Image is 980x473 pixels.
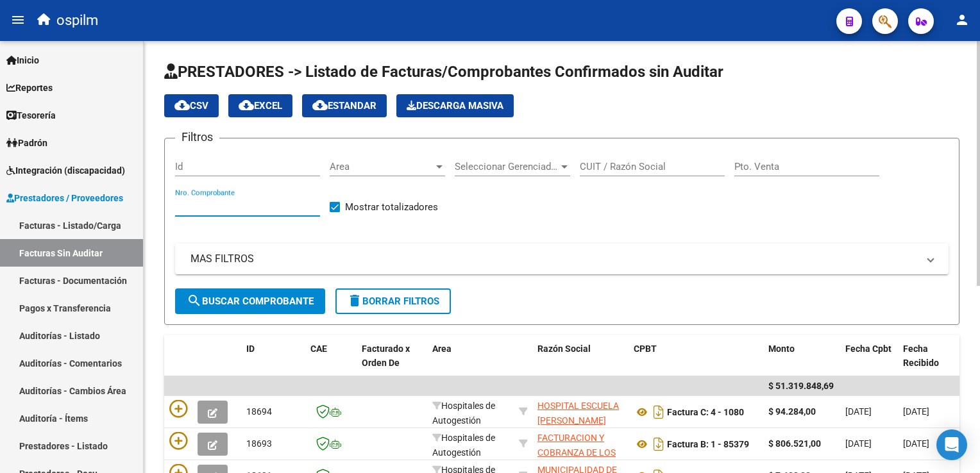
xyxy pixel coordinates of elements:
[10,12,26,28] mat-icon: menu
[537,401,619,426] span: HOSPITAL ESCUELA [PERSON_NAME]
[936,429,967,460] div: Open Intercom Messenger
[347,293,362,308] mat-icon: delete
[175,128,219,146] h3: Filtros
[532,335,629,392] datatable-header-cell: Razón Social
[396,94,514,117] app-download-masive: Descarga masiva de comprobantes (adjuntos)
[845,406,872,417] span: [DATE]
[634,344,657,354] span: CPBT
[56,6,98,35] span: ospilm
[903,438,929,449] span: [DATE]
[345,199,438,215] span: Mostrar totalizadores
[246,406,272,417] span: 18694
[305,335,357,392] datatable-header-cell: CAE
[164,94,219,117] button: CSV
[768,406,816,417] strong: $ 94.284,00
[347,295,439,307] span: Borrar Filtros
[174,100,208,112] span: CSV
[6,53,39,67] span: Inicio
[362,344,410,369] span: Facturado x Orden De
[763,335,840,392] datatable-header-cell: Monto
[241,335,305,392] datatable-header-cell: ID
[6,81,53,95] span: Reportes
[174,97,190,113] mat-icon: cloud_download
[302,94,387,117] button: Estandar
[954,12,970,28] mat-icon: person
[175,288,325,314] button: Buscar Comprobante
[903,344,939,369] span: Fecha Recibido
[175,244,949,274] mat-expansion-panel-header: MAS FILTROS
[845,438,872,449] span: [DATE]
[898,335,956,392] datatable-header-cell: Fecha Recibido
[768,381,834,391] span: $ 51.319.848,69
[432,344,452,354] span: Area
[246,438,272,449] span: 18693
[650,434,667,454] i: Descargar documento
[190,252,918,266] mat-panel-title: MAS FILTROS
[239,100,282,112] span: EXCEL
[629,335,763,392] datatable-header-cell: CPBT
[310,344,327,354] span: CAE
[667,439,749,449] strong: Factura B: 1 - 85379
[312,100,376,112] span: Estandar
[228,94,292,117] button: EXCEL
[239,97,254,113] mat-icon: cloud_download
[840,335,898,392] datatable-header-cell: Fecha Cpbt
[330,161,434,172] span: Area
[187,293,202,308] mat-icon: search
[396,94,514,117] button: Descarga Masiva
[6,191,123,205] span: Prestadores / Proveedores
[6,136,47,150] span: Padrón
[903,406,929,417] span: [DATE]
[537,344,591,354] span: Razón Social
[6,108,56,122] span: Tesorería
[312,97,328,113] mat-icon: cloud_download
[845,344,891,354] span: Fecha Cpbt
[407,100,503,112] span: Descarga Masiva
[537,431,623,458] div: 30715497456
[432,433,495,458] span: Hospitales de Autogestión
[6,163,125,178] span: Integración (discapacidad)
[335,288,451,314] button: Borrar Filtros
[667,407,744,417] strong: Factura C: 4 - 1080
[187,295,314,307] span: Buscar Comprobante
[768,438,821,449] strong: $ 806.521,00
[650,402,667,422] i: Descargar documento
[537,399,623,426] div: 30676921695
[357,335,427,392] datatable-header-cell: Facturado x Orden De
[432,401,495,426] span: Hospitales de Autogestión
[164,63,723,81] span: PRESTADORES -> Listado de Facturas/Comprobantes Confirmados sin Auditar
[427,335,514,392] datatable-header-cell: Area
[246,344,255,354] span: ID
[768,344,795,354] span: Monto
[455,161,559,172] span: Seleccionar Gerenciador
